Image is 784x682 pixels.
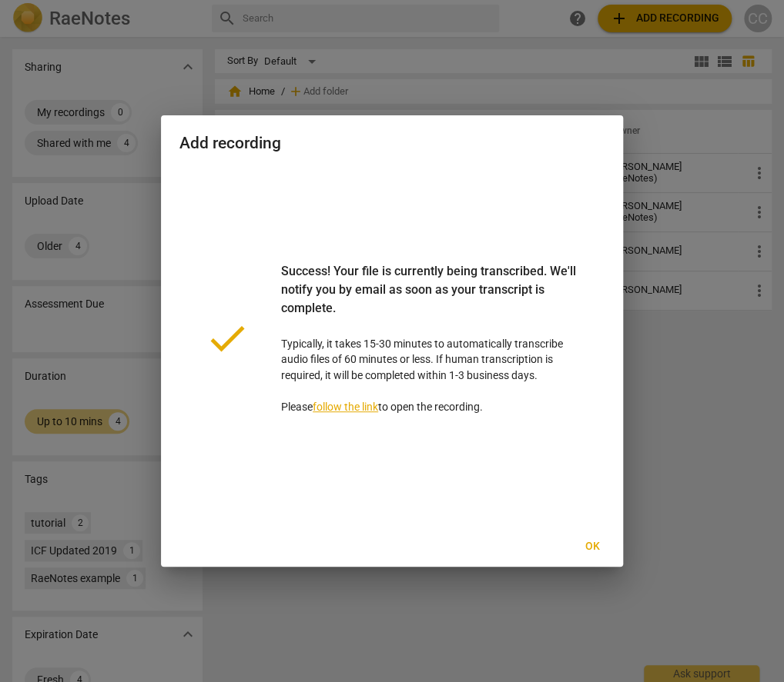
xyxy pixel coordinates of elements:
span: Ok [580,539,605,554]
button: Ok [568,533,617,561]
span: done [204,315,250,361]
div: Success! Your file is currently being transcribed. We'll notify you by email as soon as your tran... [281,262,580,336]
p: Typically, it takes 15-30 minutes to automatically transcribe audio files of 60 minutes or less. ... [281,262,580,415]
h2: Add recording [179,134,605,153]
a: follow the link [313,401,378,413]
